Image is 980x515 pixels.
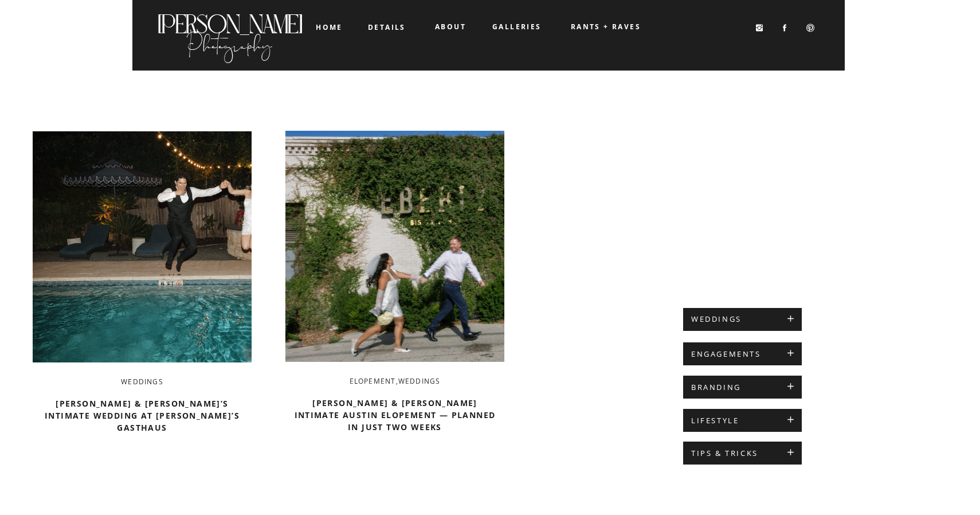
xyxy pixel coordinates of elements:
[121,377,163,387] a: Weddings
[435,23,465,31] a: about
[571,22,641,32] b: RANTS + RAVES
[295,397,496,432] a: [PERSON_NAME] & [PERSON_NAME] Intimate Austin Elopement — Planned in Just Two Weeks
[398,376,441,386] a: Weddings
[492,22,542,32] b: galleries
[691,350,794,359] a: ENGAGEMENTS
[156,22,303,60] a: Photography
[369,445,421,465] a: Mae & Clayton’s Intimate Austin Elopement — Planned in Just Two Weeks
[33,131,252,362] a: Bella & Cristian’s Intimate Wedding at Sophie’s Gasthaus
[691,449,794,458] a: TIPS & TRICKS
[156,9,303,28] a: [PERSON_NAME]
[691,383,794,392] a: BRANDING
[285,131,504,362] a: Mae & Clayton’s Intimate Austin Elopement — Planned in Just Two Weeks
[340,377,449,384] h3: ,
[435,22,466,32] b: about
[350,376,396,386] a: Elopement
[45,398,240,433] a: [PERSON_NAME] & [PERSON_NAME]’s Intimate Wedding at [PERSON_NAME]’s Gasthaus
[492,23,540,31] a: galleries
[368,22,406,32] b: details
[316,22,343,32] b: home
[316,24,343,31] a: home
[691,315,794,324] a: WEDDINGS
[560,23,652,31] a: RANTS + RAVES
[691,416,794,426] a: LIFESTYLE
[116,445,168,465] a: Bella & Cristian’s Intimate Wedding at Sophie’s Gasthaus
[368,24,401,30] a: details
